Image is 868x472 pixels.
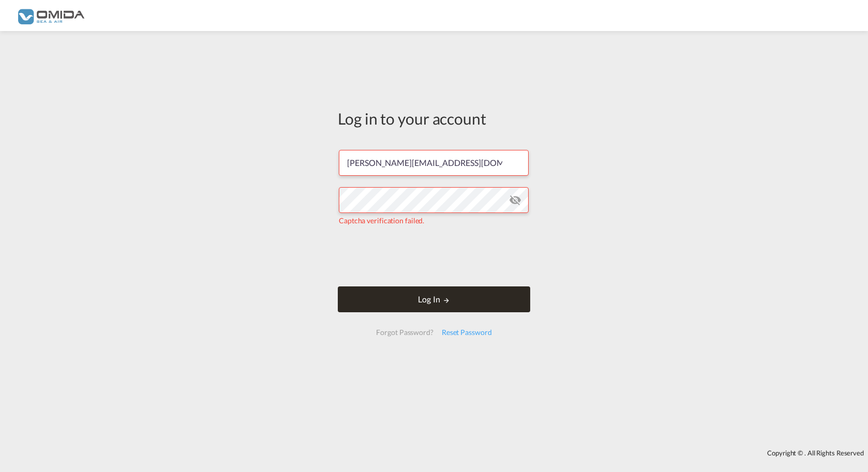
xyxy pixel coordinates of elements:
input: Enter email/phone number [339,150,529,176]
button: LOGIN [338,286,530,312]
iframe: reCAPTCHA [355,236,513,276]
img: 459c566038e111ed959c4fc4f0a4b274.png [16,4,85,27]
div: Reset Password [438,323,496,342]
md-icon: icon-eye-off [509,194,521,206]
div: Forgot Password? [372,323,437,342]
div: Log in to your account [338,108,530,129]
span: Captcha verification failed. [339,216,424,225]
